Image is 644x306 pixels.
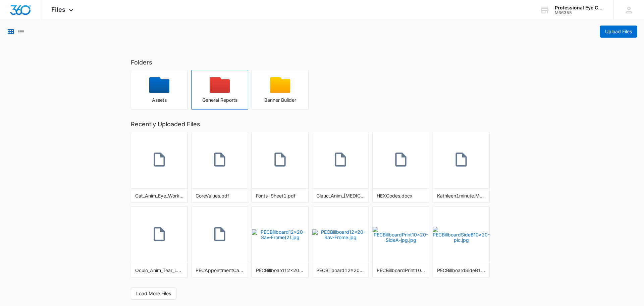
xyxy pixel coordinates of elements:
[555,10,604,15] div: account id
[555,5,604,10] div: account name
[377,192,425,199] div: HEXCodes.docx
[131,97,187,103] div: Assets
[51,6,65,13] span: Files
[316,267,365,274] div: PECBillboard12x20-Sav-Frome.jpg
[196,267,244,274] div: PECAppointmentCardPrint4.5x5
[135,267,183,274] div: Oculo_Anim_Tear_Layers.mp4
[131,58,513,67] h2: Folders
[605,28,632,35] span: Upload Files
[256,267,304,274] div: PECBillboard12x20-Sav-Frome(2).jpg
[252,229,308,240] img: PECBillboard12x20-Sav-Frome(2).jpg
[312,229,369,240] img: PECBillboard12x20-Sav-Frome.jpg
[252,70,309,110] button: Banner Builder
[196,192,244,199] div: CoreValues.pdf
[433,227,490,243] img: PECBillboardSideB10x20-pic.jpg
[131,70,188,110] button: Assets
[373,227,429,243] img: PECBillboardPrint10x20-SideA-jpg.jpg
[135,192,183,199] div: Cat_Anim_Eye_Works.mp4
[377,267,425,274] div: PECBillboardPrint10x20-SideA-jpg.jpg
[131,120,513,129] h2: Recently Uploaded Files
[316,192,365,199] div: Glauc_Anim_[MEDICAL_DATA].mp4
[7,28,15,36] button: Grid View
[437,267,485,274] div: PECBillboardSideB10x20-pic.jpg
[256,192,304,199] div: Fonts-Sheet1.pdf
[191,70,248,110] button: General Reports
[600,26,637,38] button: Upload Files
[136,290,171,297] span: Load More Files
[131,288,176,300] button: Load More Files
[437,192,485,199] div: Kathleen1minute.MOV
[17,28,25,36] button: List View
[192,97,248,103] div: General Reports
[252,97,308,103] div: Banner Builder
